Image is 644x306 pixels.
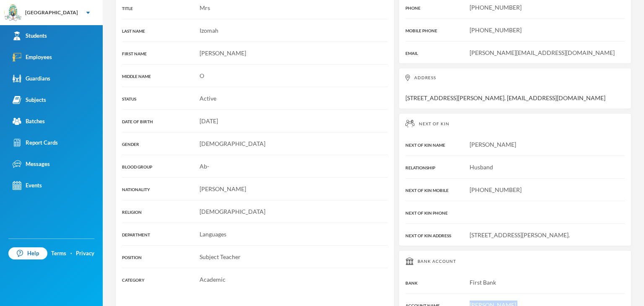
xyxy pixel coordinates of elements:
span: [DATE] [200,117,218,124]
span: Izomah [200,27,218,34]
div: · [70,249,72,258]
span: [PERSON_NAME] [200,185,246,192]
span: [PERSON_NAME][EMAIL_ADDRESS][DOMAIN_NAME] [470,49,615,56]
a: Help [8,247,47,260]
div: Report Cards [13,138,58,147]
span: First Bank [470,279,496,286]
div: Subjects [13,96,46,104]
span: Husband [470,163,493,171]
span: Mrs [200,4,210,11]
div: Employees [13,53,52,62]
div: [GEOGRAPHIC_DATA] [25,9,78,16]
span: Subject Teacher [200,253,241,260]
span: Active [200,95,216,102]
span: [PHONE_NUMBER] [470,26,522,34]
a: Privacy [76,249,94,258]
span: Ab- [200,163,209,170]
span: [PHONE_NUMBER] [470,186,522,193]
a: Terms [51,249,66,258]
div: Events [13,181,42,190]
div: Address [405,75,625,81]
span: [PHONE_NUMBER] [470,4,522,11]
div: Guardians [13,74,50,83]
span: NEXT OF KIN PHONE [405,210,448,215]
div: Batches [13,117,45,126]
div: [STREET_ADDRESS][PERSON_NAME]. [EMAIL_ADDRESS][DOMAIN_NAME] [399,68,631,109]
span: [PERSON_NAME] [470,141,516,148]
span: O [200,72,204,79]
span: Languages [200,231,226,238]
img: logo [5,5,21,21]
span: [PERSON_NAME] [200,49,246,57]
div: Bank Account [405,257,625,265]
span: [DEMOGRAPHIC_DATA] [200,208,265,215]
span: [DEMOGRAPHIC_DATA] [200,140,265,147]
div: Students [13,31,47,40]
div: Next of Kin [405,120,625,127]
div: Messages [13,160,50,169]
span: [STREET_ADDRESS][PERSON_NAME]. [470,231,570,239]
span: Academic [200,276,226,283]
